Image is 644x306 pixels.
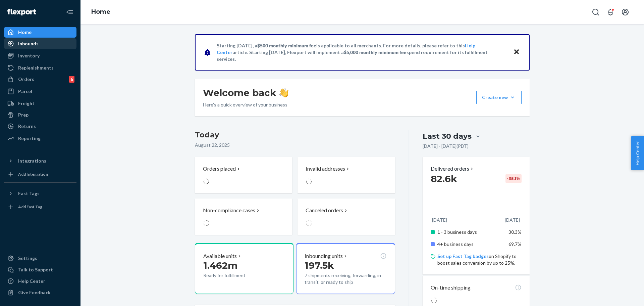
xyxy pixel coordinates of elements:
div: Help Center [18,278,45,285]
a: Returns [4,121,76,132]
p: 7 shipments receiving, forwarding, in transit, or ready to ship [305,272,386,286]
button: Close Navigation [63,5,76,19]
div: Inbounds [18,40,39,47]
button: Canceled orders [298,199,395,235]
p: Available units [203,252,237,260]
p: Invalid addresses [306,165,345,173]
h1: Welcome back [203,87,288,99]
div: Talk to Support [18,266,53,273]
button: Delivered orders [431,165,475,173]
p: [DATE] - [DATE] ( PDT ) [423,143,469,149]
p: August 22, 2025 [195,142,395,148]
p: Here’s a quick overview of your business [203,101,288,108]
button: Orders placed [195,157,292,193]
a: Orders6 [4,74,76,85]
button: Help Center [631,136,644,170]
p: [DATE] [505,217,520,223]
p: Starting [DATE], a is applicable to all merchants. For more details, please refer to this article... [217,42,507,62]
p: On-time shipping [431,284,471,292]
a: Add Fast Tag [4,202,76,212]
button: Talk to Support [4,264,76,275]
button: Integrations [4,156,76,166]
div: Replenishments [18,64,54,71]
p: 4+ business days [437,241,503,248]
button: Open notifications [604,5,617,19]
div: Reporting [18,135,41,142]
a: Parcel [4,86,76,97]
div: Home [18,29,32,36]
div: Parcel [18,88,32,95]
a: Replenishments [4,62,76,73]
div: Inventory [18,52,40,59]
a: Prep [4,110,76,120]
div: Prep [18,112,29,118]
a: Home [4,27,76,38]
ol: breadcrumbs [86,2,116,22]
p: Ready for fulfillment [203,272,265,279]
div: Integrations [18,158,46,164]
p: Orders placed [203,165,236,173]
button: Non-compliance cases [195,199,292,235]
span: Support [13,5,38,11]
span: $500 monthly minimum fee [257,43,316,48]
a: Freight [4,98,76,109]
p: Canceled orders [306,207,343,214]
div: Settings [18,255,37,262]
div: Returns [18,123,36,130]
span: 197.5k [305,260,334,271]
button: Create new [476,91,522,104]
button: Open account menu [619,5,632,19]
p: 1 - 3 business days [437,229,503,235]
a: Inbounds [4,38,76,49]
button: Inbounding units197.5k7 shipments receiving, forwarding, in transit, or ready to ship [296,243,395,294]
div: 6 [69,76,74,83]
div: Last 30 days [423,131,472,141]
a: Home [91,8,110,15]
p: Inbounding units [305,252,343,260]
p: Non-compliance cases [203,207,255,214]
button: Invalid addresses [298,157,395,193]
button: Open Search Box [589,5,602,19]
a: Set up Fast Tag badges [437,253,489,259]
div: Add Fast Tag [18,204,42,210]
div: Fast Tags [18,190,40,197]
h3: Today [195,130,395,140]
a: Reporting [4,133,76,144]
button: Close [512,47,521,57]
button: Fast Tags [4,188,76,199]
div: Add Integration [18,171,48,177]
div: Give Feedback [18,289,51,296]
span: 1.462m [203,260,237,271]
a: Help Center [4,276,76,287]
span: $5,000 monthly minimum fee [344,49,407,55]
span: 82.6k [431,173,457,184]
a: Settings [4,253,76,264]
button: Available units1.462mReady for fulfillment [195,243,293,294]
a: Add Integration [4,169,76,180]
div: Orders [18,76,34,83]
div: -35.1 % [505,174,522,183]
img: hand-wave emoji [279,88,288,97]
img: Flexport logo [7,9,36,15]
p: [DATE] [432,217,447,223]
a: Inventory [4,50,76,61]
button: Give Feedback [4,287,76,298]
span: 30.3% [508,229,522,235]
div: Freight [18,100,35,107]
p: on Shopify to boost sales conversion by up to 25%. [437,253,522,266]
span: 69.7% [508,241,522,247]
